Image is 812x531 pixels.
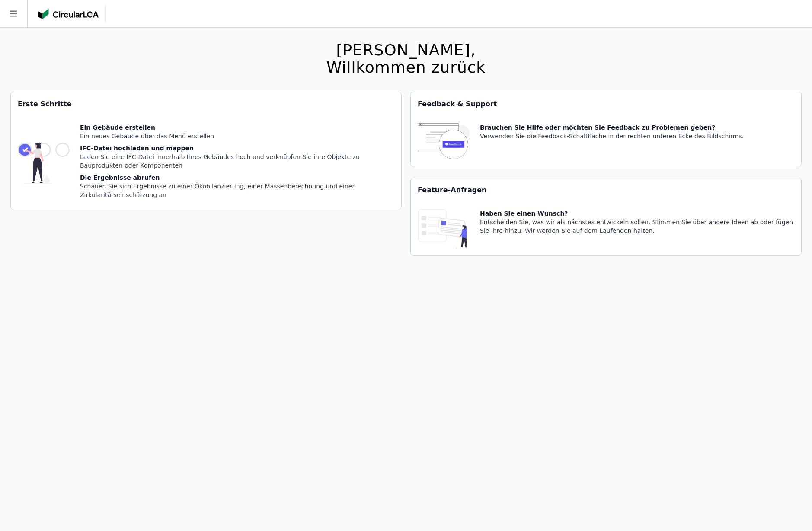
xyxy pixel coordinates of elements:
[411,178,801,202] div: Feature-Anfragen
[80,144,394,153] div: IFC-Datei hochladen und mappen
[18,123,70,203] img: getting_started_tile-DrF_GRSv.svg
[480,123,744,132] div: Brauchen Sie Hilfe oder möchten Sie Feedback zu Problemen geben?
[418,123,470,160] img: feedback-icon-HCTs5lye.svg
[80,132,394,140] div: Ein neues Gebäude über das Menü erstellen
[480,209,794,218] div: Haben Sie einen Wunsch?
[80,173,394,182] div: Die Ergebnisse abrufen
[326,41,486,59] div: [PERSON_NAME],
[326,59,486,76] div: Willkommen zurück
[418,209,470,248] img: feature_request_tile-UiXE1qGU.svg
[80,123,394,132] div: Ein Gebäude erstellen
[80,182,394,199] div: Schauen Sie sich Ergebnisse zu einer Ökobilanzierung, einer Massenberechnung und einer Zirkularit...
[38,9,99,19] img: Concular
[411,92,801,116] div: Feedback & Support
[80,153,394,170] div: Laden Sie eine IFC-Datei innerhalb Ihres Gebäudes hoch und verknüpfen Sie ihre Objekte zu Bauprod...
[11,92,401,116] div: Erste Schritte
[480,132,744,140] div: Verwenden Sie die Feedback-Schaltfläche in der rechten unteren Ecke des Bildschirms.
[480,218,794,235] div: Entscheiden Sie, was wir als nächstes entwickeln sollen. Stimmen Sie über andere Ideen ab oder fü...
